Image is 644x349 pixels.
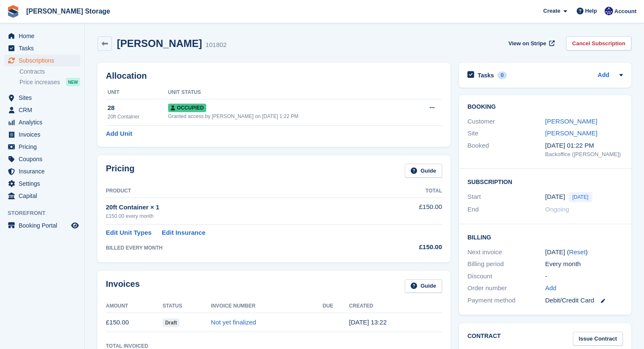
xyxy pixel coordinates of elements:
[566,36,631,50] a: Cancel Subscription
[19,129,69,140] span: Invoices
[4,178,80,190] a: menu
[467,205,545,214] div: End
[4,104,80,116] a: menu
[106,203,379,212] div: 20ft Container × 1
[4,190,80,202] a: menu
[4,92,80,104] a: menu
[349,319,387,326] time: 2025-08-15 12:22:10 UTC
[106,300,163,313] th: Amount
[467,117,545,126] div: Customer
[19,178,69,190] span: Settings
[4,153,80,165] a: menu
[4,165,80,177] a: menu
[573,332,623,346] a: Issue Contract
[405,164,442,178] a: Guide
[379,184,442,198] th: Total
[168,86,409,99] th: Unit Status
[19,153,69,165] span: Coupons
[323,300,349,313] th: Due
[106,164,135,178] h2: Pricing
[498,71,507,79] div: 0
[467,332,501,346] h2: Contract
[349,300,442,313] th: Created
[545,150,623,159] div: Backoffice ([PERSON_NAME])
[467,104,623,110] h2: Booking
[598,71,609,80] a: Add
[545,296,623,305] div: Debit/Credit Card
[106,129,132,139] a: Add Unit
[467,233,623,241] h2: Billing
[168,104,206,112] span: Occupied
[19,92,69,104] span: Sites
[205,40,227,50] div: 101802
[467,296,545,305] div: Payment method
[467,283,545,293] div: Order number
[545,192,565,202] time: 2025-08-15 00:00:00 UTC
[4,55,80,66] a: menu
[605,7,613,15] img: Ross Watt
[19,55,69,66] span: Subscriptions
[505,36,556,50] a: View on Stripe
[545,247,623,257] div: [DATE] ( )
[117,38,202,49] h2: [PERSON_NAME]
[106,86,168,99] th: Unit
[106,228,152,238] a: Edit Unit Types
[66,78,80,86] div: NEW
[4,129,80,140] a: menu
[106,212,379,220] div: £150.00 every month
[4,141,80,153] a: menu
[379,198,442,224] td: £150.00
[23,4,113,18] a: [PERSON_NAME] Storage
[106,279,140,293] h2: Invoices
[106,244,379,252] div: BILLED EVERY MONTH
[4,220,80,231] a: menu
[467,129,545,138] div: Site
[19,78,60,86] span: Price increases
[4,116,80,128] a: menu
[467,141,545,159] div: Booked
[19,141,69,153] span: Pricing
[19,77,80,87] a: Price increases NEW
[211,300,323,313] th: Invoice Number
[106,184,379,198] th: Product
[545,129,597,137] a: [PERSON_NAME]
[7,5,19,18] img: stora-icon-8386f47178a22dfd0bd8f6a31ec36ba5ce8667c1dd55bd0f319d3a0aa187defe.svg
[4,42,80,54] a: menu
[108,113,168,121] div: 20ft Container
[8,209,84,217] span: Storefront
[405,279,442,293] a: Guide
[19,104,69,116] span: CRM
[545,259,623,269] div: Every month
[478,71,494,79] h2: Tasks
[585,7,597,15] span: Help
[211,319,256,326] a: Not yet finalized
[70,220,80,231] a: Preview store
[108,103,168,113] div: 28
[543,7,560,15] span: Create
[614,7,636,16] span: Account
[467,259,545,269] div: Billing period
[19,190,69,202] span: Capital
[163,300,211,313] th: Status
[19,68,80,76] a: Contracts
[467,272,545,281] div: Discount
[545,206,569,213] span: Ongoing
[162,228,205,238] a: Edit Insurance
[106,313,163,332] td: £150.00
[19,165,69,177] span: Insurance
[168,113,409,120] div: Granted access by [PERSON_NAME] on [DATE] 1:22 PM
[19,30,69,42] span: Home
[569,192,592,202] span: [DATE]
[163,319,180,327] span: Draft
[19,42,69,54] span: Tasks
[545,272,623,281] div: -
[569,248,586,256] a: Reset
[467,247,545,257] div: Next invoice
[467,192,545,202] div: Start
[545,283,557,293] a: Add
[509,39,546,48] span: View on Stripe
[19,116,69,128] span: Analytics
[19,220,69,231] span: Booking Portal
[467,177,623,186] h2: Subscription
[545,118,597,125] a: [PERSON_NAME]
